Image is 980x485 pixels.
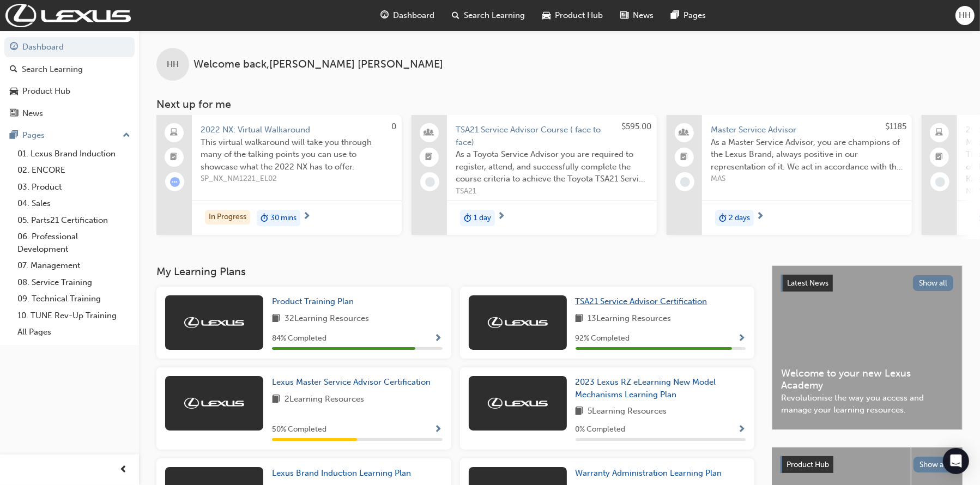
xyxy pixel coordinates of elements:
[943,448,969,474] div: Open Intercom Messenger
[681,150,688,165] span: booktick-icon
[456,148,648,185] span: As a Toyota Service Advisor you are required to register, attend, and successfully complete the c...
[425,177,435,187] span: learningRecordVerb_NONE-icon
[156,115,402,235] a: 02022 NX: Virtual WalkaroundThis virtual walkaround will take you through many of the talking poi...
[781,275,953,292] a: Latest NewsShow all
[285,312,369,326] span: 32 Learning Resources
[270,212,297,225] span: 30 mins
[22,85,70,98] div: Product Hub
[272,393,280,407] span: book-icon
[588,312,672,326] span: 13 Learning Resources
[167,58,179,71] span: HH
[620,9,628,22] span: news-icon
[576,332,630,345] span: 92 % Completed
[711,173,903,185] span: MAS
[737,334,746,344] span: Show Progress
[4,125,135,145] button: Pages
[781,456,954,474] a: Product HubShow all
[171,126,178,140] span: laptop-icon
[781,367,953,392] span: Welcome to your new Lexus Academy
[170,177,180,187] span: learningRecordVerb_ATTEMPT-icon
[13,179,135,196] a: 03. Product
[171,150,178,165] span: booktick-icon
[576,376,746,401] a: 2023 Lexus RZ eLearning New Model Mechanisms Learning Plan
[612,4,662,27] a: news-iconNews
[737,423,746,436] button: Show Progress
[5,4,131,27] img: Trak
[443,4,534,27] a: search-iconSearch Learning
[576,423,626,436] span: 0 % Completed
[261,211,268,225] span: duration-icon
[576,295,712,308] a: TSA21 Service Advisor Certification
[474,212,491,225] span: 1 day
[303,212,311,222] span: next-icon
[10,43,18,52] span: guage-icon
[711,136,903,173] span: As a Master Service Advisor, you are champions of the Lexus Brand, always positive in our represe...
[913,275,954,291] button: Show all
[10,109,18,119] span: news-icon
[456,185,648,198] span: TSA21
[497,212,505,222] span: next-icon
[13,145,135,162] a: 01. Lexus Brand Induction
[576,296,707,306] span: TSA21 Service Advisor Certification
[13,162,135,179] a: 02. ENCORE
[959,9,971,22] span: HH
[139,98,980,111] h3: Next up for me
[22,63,83,76] div: Search Learning
[156,265,754,278] h3: My Learning Plans
[13,257,135,274] a: 07. Management
[772,265,963,430] a: Latest NewsShow allWelcome to your new Lexus AcademyRevolutionise the way you access and manage y...
[456,124,648,148] span: TSA21 Service Advisor Course ( face to face)
[488,398,548,409] img: Trak
[426,150,433,165] span: booktick-icon
[787,278,828,288] span: Latest News
[13,212,135,229] a: 05. Parts21 Certification
[621,122,651,131] span: $595.00
[588,405,667,419] span: 5 Learning Resources
[434,334,443,344] span: Show Progress
[576,405,584,419] span: book-icon
[380,9,389,22] span: guage-icon
[781,392,953,416] span: Revolutionise the way you access and manage your learning resources.
[201,136,393,173] span: This virtual walkaround will take you through many of the talking points you can use to showcase ...
[680,177,690,187] span: learningRecordVerb_NONE-icon
[272,296,354,306] span: Product Training Plan
[737,332,746,345] button: Show Progress
[13,290,135,307] a: 09. Technical Training
[434,425,443,435] span: Show Progress
[13,195,135,212] a: 04. Sales
[272,332,326,345] span: 84 % Completed
[542,9,551,22] span: car-icon
[272,467,415,480] a: Lexus Brand Induction Learning Plan
[10,131,18,141] span: pages-icon
[576,468,722,478] span: Warranty Administration Learning Plan
[391,122,396,131] span: 0
[885,122,906,131] span: $1185
[184,398,244,409] img: Trak
[737,425,746,435] span: Show Progress
[576,312,584,326] span: book-icon
[285,393,364,407] span: 2 Learning Resources
[662,4,715,27] a: pages-iconPages
[13,274,135,291] a: 08. Service Training
[13,228,135,257] a: 06. Professional Development
[633,9,654,22] span: News
[488,317,548,328] img: Trak
[22,107,43,120] div: News
[120,463,128,477] span: prev-icon
[4,81,135,101] a: Product Hub
[272,376,435,389] a: Lexus Master Service Advisor Certification
[434,423,443,436] button: Show Progress
[955,6,975,25] button: HH
[22,129,45,142] div: Pages
[719,211,727,225] span: duration-icon
[914,457,954,472] button: Show all
[272,423,326,436] span: 50 % Completed
[4,35,135,125] button: DashboardSearch LearningProduct HubNews
[576,467,727,480] a: Warranty Administration Learning Plan
[272,468,411,478] span: Lexus Brand Induction Learning Plan
[434,332,443,345] button: Show Progress
[426,126,433,140] span: people-icon
[555,9,603,22] span: Product Hub
[123,129,130,143] span: up-icon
